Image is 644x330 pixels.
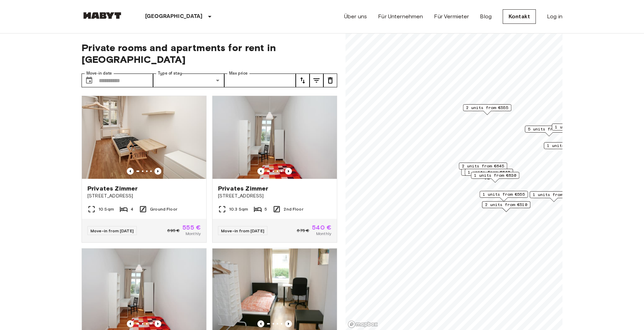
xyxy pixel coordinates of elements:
[482,201,530,212] div: Map marker
[87,184,138,193] span: Privates Zimmer
[265,206,267,212] span: 5
[530,191,578,202] div: Map marker
[312,224,331,231] span: 540 €
[127,320,134,327] button: Previous image
[167,227,180,234] span: 695 €
[158,70,182,76] label: Type of stay
[474,172,516,178] span: 1 units from €630
[483,191,525,197] span: 1 units from €555
[461,169,510,179] div: Map marker
[98,206,114,212] span: 10 Sqm
[463,104,511,115] div: Map marker
[257,320,264,327] button: Previous image
[145,12,203,21] p: [GEOGRAPHIC_DATA]
[229,206,248,212] span: 10.3 Sqm
[459,163,507,173] div: Map marker
[131,206,133,212] span: 4
[485,202,527,208] span: 2 units from €510
[285,168,292,175] button: Previous image
[221,228,264,233] span: Move-in from [DATE]
[310,74,323,87] button: tune
[150,206,177,212] span: Ground Floor
[552,124,600,134] div: Map marker
[284,206,303,212] span: 2nd Floor
[544,142,592,153] div: Map marker
[462,163,504,169] span: 2 units from €645
[212,96,337,179] img: Marketing picture of unit DE-01-195-02M
[82,12,123,19] img: Habyt
[297,227,309,234] span: 675 €
[82,96,206,179] img: Marketing picture of unit DE-01-242-04M
[154,320,161,327] button: Previous image
[468,169,510,175] span: 1 units from €640
[218,193,331,200] span: [STREET_ADDRESS]
[555,124,597,130] span: 1 units from €660
[257,168,264,175] button: Previous image
[466,105,508,111] span: 2 units from €555
[323,74,337,87] button: tune
[296,74,310,87] button: tune
[212,96,337,243] a: Marketing picture of unit DE-01-195-02MPrevious imagePrevious imagePrivates Zimmer[STREET_ADDRESS...
[480,191,528,202] div: Map marker
[528,126,570,132] span: 5 units from €660
[471,172,519,183] div: Map marker
[464,169,506,175] span: 1 units from €790
[186,231,201,237] span: Monthly
[285,320,292,327] button: Previous image
[91,228,134,233] span: Move-in from [DATE]
[82,42,337,65] span: Private rooms and apartments for rent in [GEOGRAPHIC_DATA]
[378,12,423,21] a: Für Unternehmen
[82,96,207,243] a: Marketing picture of unit DE-01-242-04MPrevious imagePrevious imagePrivates Zimmer[STREET_ADDRESS...
[229,70,248,76] label: Max price
[480,12,492,21] a: Blog
[154,168,161,175] button: Previous image
[533,192,575,198] span: 1 units from €815
[87,193,201,200] span: [STREET_ADDRESS]
[547,143,589,149] span: 1 units from €555
[316,231,331,237] span: Monthly
[344,12,367,21] a: Über uns
[127,168,134,175] button: Previous image
[434,12,469,21] a: Für Vermieter
[182,224,201,231] span: 555 €
[525,126,573,136] div: Map marker
[82,74,96,87] button: Choose date
[503,9,536,24] a: Kontakt
[547,12,562,21] a: Log in
[465,169,513,179] div: Map marker
[86,70,112,76] label: Move-in date
[348,320,378,328] a: Mapbox logo
[218,184,268,193] span: Privates Zimmer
